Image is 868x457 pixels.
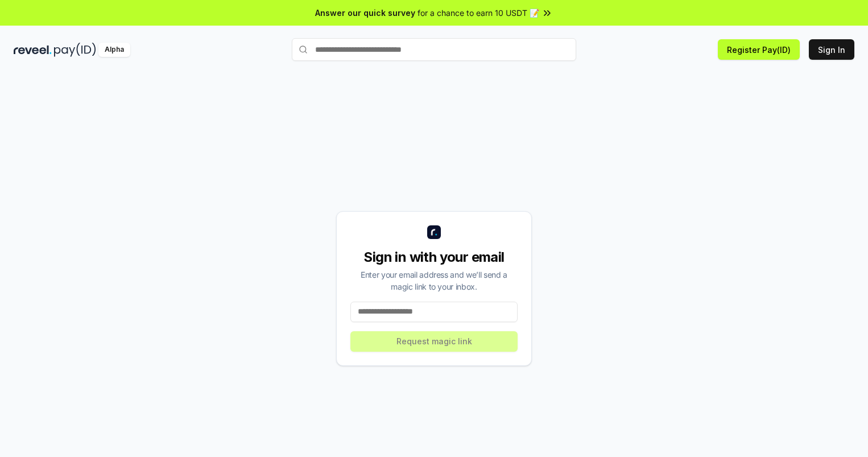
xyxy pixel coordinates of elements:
button: Sign In [809,39,854,60]
div: Enter your email address and we’ll send a magic link to your inbox. [350,269,518,293]
span: for a chance to earn 10 USDT 📝 [418,7,539,19]
span: Answer our quick survey [315,7,415,19]
button: Register Pay(ID) [718,39,800,60]
img: pay_id [54,43,96,57]
div: Alpha [98,43,130,57]
div: Sign in with your email [350,248,518,266]
img: reveel_dark [14,43,52,57]
img: logo_small [427,225,441,239]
